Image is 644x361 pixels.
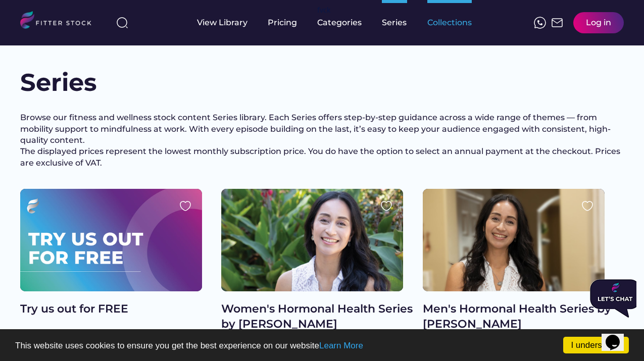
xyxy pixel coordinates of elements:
div: Pricing [268,17,297,28]
h1: Series [20,66,121,99]
img: heart.svg [380,200,392,212]
img: meteor-icons_whatsapp%20%281%29.svg [534,17,546,29]
div: Women's Hormonal Health Series by [PERSON_NAME] [221,301,422,333]
img: search-normal%203.svg [116,17,128,29]
div: Categories [317,17,362,28]
a: I understand! [563,337,629,353]
div: fvck [317,5,330,15]
p: This website uses cookies to ensure you get the best experience on our website [15,341,629,350]
div: Series [382,17,407,28]
img: Frame%2051.svg [551,17,563,29]
a: Learn More [319,341,363,350]
div: Browse our fitness and wellness stock content Series library. Each Series offers step-by-step gui... [20,112,624,169]
iframe: chat widget [586,275,636,322]
iframe: chat widget [602,321,634,351]
img: Chat attention grabber [4,4,55,42]
div: Men's Hormonal Health Series by [PERSON_NAME] [423,301,624,333]
div: View Library [197,17,247,28]
img: heart.svg [581,200,593,212]
div: Try us out for FREE [20,301,221,317]
div: Collections [427,17,472,28]
img: heart.svg [179,200,191,212]
div: Log in [586,17,611,28]
img: LOGO.svg [20,11,100,32]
